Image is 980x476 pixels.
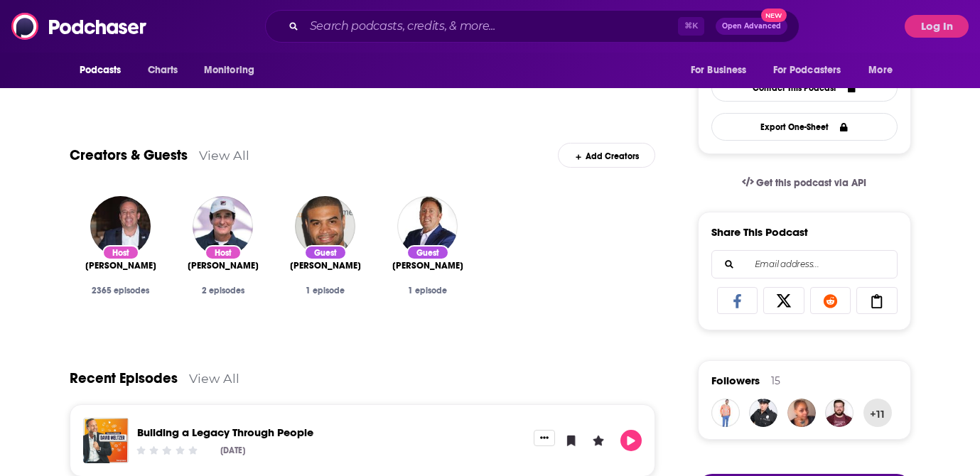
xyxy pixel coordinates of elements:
[810,287,851,314] a: Share on Reddit
[691,60,747,80] span: For Business
[193,196,253,256] img: Rick Macci
[534,430,555,445] button: Show More Button
[204,60,254,80] span: Monitoring
[286,286,365,296] div: 1 episode
[148,60,178,80] span: Charts
[80,60,122,80] span: Podcasts
[81,286,161,296] div: 2365 episodes
[388,286,468,296] div: 1 episode
[392,260,463,271] a: Chris Trick
[397,196,458,256] img: Chris Trick
[711,374,760,387] span: Followers
[137,426,313,439] a: Building a Legacy Through People
[139,57,187,84] a: Charts
[11,13,148,40] img: Podchaser - Follow, Share and Rate Podcasts
[134,445,199,456] div: Community Rating: 0 out of 5
[711,113,898,141] button: Export One-Sheet
[189,371,239,386] a: View All
[717,287,758,314] a: Share on Facebook
[749,399,777,427] img: SmutPod
[561,430,582,451] button: Bookmark Episode
[863,399,892,427] button: +11
[711,250,898,278] div: Search followers
[70,146,188,164] a: Creators & Guests
[183,286,263,296] div: 2 episodes
[188,260,259,271] span: [PERSON_NAME]
[722,23,781,30] span: Open Advanced
[681,57,765,84] button: open menu
[304,15,678,38] input: Search podcasts, credits, & more...
[773,60,841,80] span: For Podcasters
[220,445,245,455] div: [DATE]
[304,245,347,260] div: Guest
[188,260,259,271] a: Rick Macci
[731,166,878,200] a: Get this podcast via API
[194,57,273,84] button: open menu
[290,260,361,271] a: Shawne Merriman
[858,57,910,84] button: open menu
[406,245,449,260] div: Guest
[70,369,178,387] a: Recent Episodes
[711,399,740,427] img: Apostlemiraclep
[763,287,804,314] a: Share on X/Twitter
[761,9,787,22] span: New
[90,196,151,256] img: David Meltzer
[205,245,242,260] div: Host
[771,374,780,387] div: 15
[756,177,866,189] span: Get this podcast via API
[716,18,787,35] button: Open AdvancedNew
[85,260,156,271] a: David Meltzer
[620,430,642,451] button: Play
[83,418,129,463] img: Building a Legacy Through People
[825,399,854,427] img: danielATrefinelabs
[678,17,704,36] span: ⌘ K
[868,60,893,80] span: More
[905,15,969,38] button: Log In
[764,57,862,84] button: open menu
[265,10,799,43] div: Search podcasts, credits, & more...
[787,399,816,427] img: ToniJ
[199,148,249,163] a: View All
[711,225,808,239] h3: Share This Podcast
[588,430,609,451] button: Leave a Rating
[70,57,140,84] button: open menu
[856,287,898,314] a: Copy Link
[723,251,885,278] input: Email address...
[295,196,355,256] img: Shawne Merriman
[711,74,898,102] a: Contact This Podcast
[290,260,361,271] span: [PERSON_NAME]
[102,245,139,260] div: Host
[85,260,156,271] span: [PERSON_NAME]
[558,143,655,168] div: Add Creators
[392,260,463,271] span: [PERSON_NAME]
